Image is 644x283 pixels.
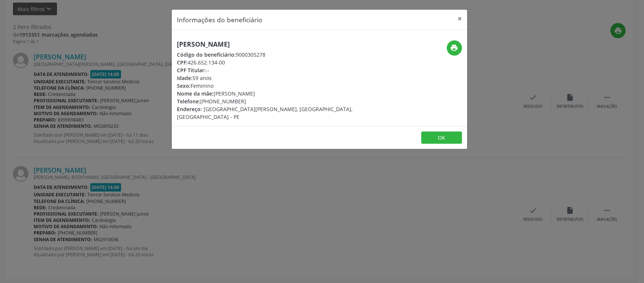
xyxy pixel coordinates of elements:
div: 426.652.134-00 [177,59,363,66]
button: Close [452,10,467,28]
div: [PHONE_NUMBER] [177,97,363,105]
span: CPF Titular: [177,67,206,74]
span: [GEOGRAPHIC_DATA][PERSON_NAME], [GEOGRAPHIC_DATA], [GEOGRAPHIC_DATA] - PE [177,106,352,120]
button: print [447,40,462,56]
i: print [450,44,458,52]
span: Sexo: [177,82,191,89]
h5: [PERSON_NAME] [177,40,363,48]
button: OK [421,131,462,144]
div: [PERSON_NAME] [177,90,363,97]
span: Endereço: [177,106,202,113]
span: Código do beneficiário: [177,51,236,58]
span: Telefone: [177,98,200,105]
div: -- [177,66,363,74]
h5: Informações do beneficiário [177,15,262,24]
div: Feminino [177,82,363,90]
span: CPF: [177,59,188,66]
div: 59 anos [177,74,363,82]
span: Idade: [177,74,192,81]
div: 9000305278 [177,51,363,59]
span: Nome da mãe: [177,90,214,97]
